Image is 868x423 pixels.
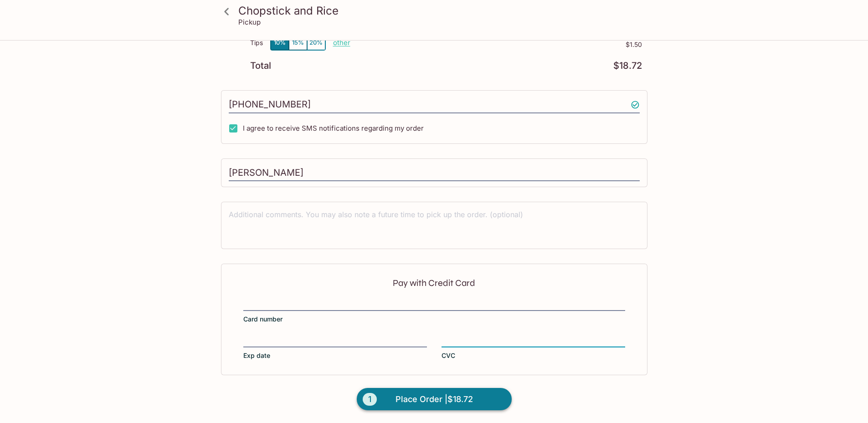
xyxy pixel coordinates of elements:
p: Pay with Credit Card [243,279,625,287]
p: $1.50 [350,41,642,48]
p: $18.72 [613,61,642,70]
iframe: Secure expiration date input frame [243,336,427,346]
button: other [333,38,350,47]
p: Total [250,61,271,70]
iframe: Secure card number input frame [243,299,625,309]
h3: Chopstick and Rice [238,4,646,18]
button: 20% [307,35,325,50]
span: CVC [442,351,455,360]
span: Place Order | $18.72 [395,392,473,407]
span: 1 [363,393,377,406]
input: Enter phone number [229,96,640,113]
p: Pickup [238,18,261,26]
button: 1Place Order |$18.72 [357,388,512,411]
span: I agree to receive SMS notifications regarding my order [243,124,424,133]
iframe: Secure CVC input frame [442,336,625,346]
p: Tips [250,39,263,46]
span: Card number [243,315,282,324]
span: Exp date [243,351,270,360]
input: Enter first and last name [229,164,640,182]
button: 10% [271,35,289,50]
button: 15% [289,35,307,50]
